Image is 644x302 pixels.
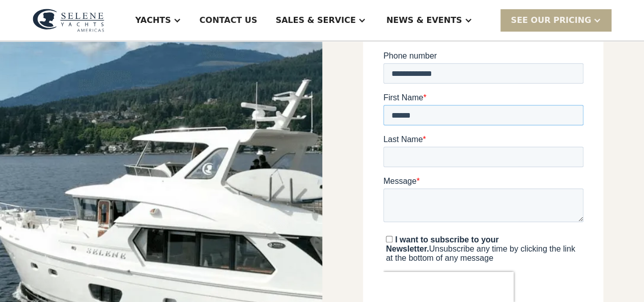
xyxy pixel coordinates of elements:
[33,9,104,32] img: logo
[200,14,258,26] div: Contact US
[500,9,611,31] div: SEE Our Pricing
[275,14,355,26] div: Sales & Service
[135,14,171,26] div: Yachts
[386,14,462,26] div: News & EVENTS
[511,14,591,26] div: SEE Our Pricing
